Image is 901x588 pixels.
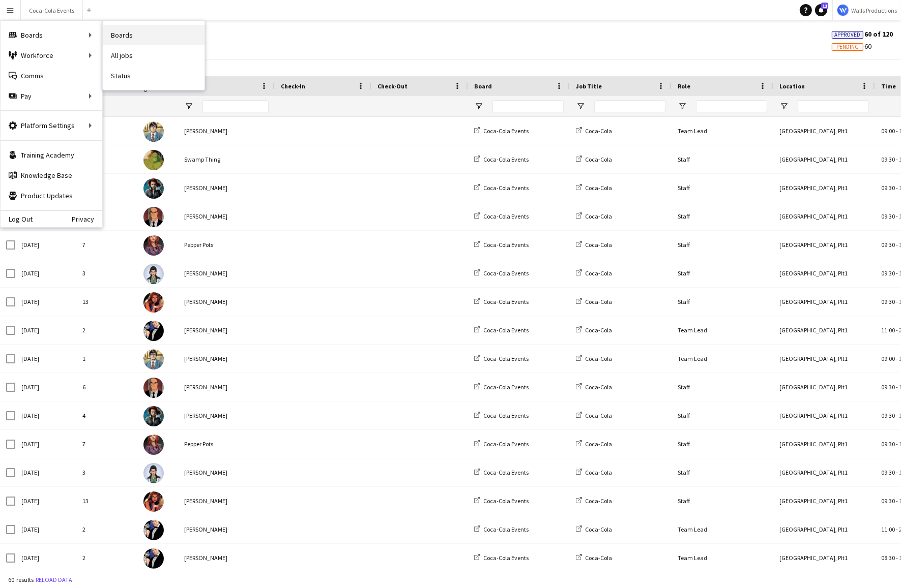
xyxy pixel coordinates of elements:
[815,4,827,16] a: 11
[15,401,76,429] div: [DATE]
[178,259,275,287] div: [PERSON_NAME]
[881,184,895,192] span: 09:30
[178,458,275,486] div: [PERSON_NAME]
[143,235,164,256] img: Pepper Pots
[672,458,773,486] div: Staff
[896,469,898,476] span: -
[896,184,898,192] span: -
[178,174,275,202] div: [PERSON_NAME]
[15,345,76,373] div: [DATE]
[881,412,895,419] span: 09:30
[773,373,875,401] div: [GEOGRAPHIC_DATA], Plt1
[773,345,875,373] div: [GEOGRAPHIC_DATA], Plt1
[15,231,76,259] div: [DATE]
[483,156,529,163] span: Coca-Cola Events
[474,355,529,362] a: Coca-Cola Events
[896,212,898,220] span: -
[1,115,102,136] div: Platform Settings
[184,102,193,111] button: Open Filter Menu
[779,102,789,111] button: Open Filter Menu
[483,212,529,220] span: Coca-Cola Events
[178,231,275,259] div: Pepper Pots
[881,298,895,305] span: 09:30
[672,316,773,344] div: Team Lead
[178,430,275,458] div: Pepper Pots
[483,469,529,476] span: Coca-Cola Events
[821,3,828,9] span: 11
[896,497,898,505] span: -
[585,554,612,562] span: Coca-Cola
[483,525,529,533] span: Coca-Cola Events
[492,100,564,112] input: Board Filter Input
[76,145,137,173] div: 12
[76,544,137,572] div: 2
[881,82,896,90] span: Time
[474,241,529,249] a: Coca-Cola Events
[143,178,164,199] img: Amanda Briggs
[178,202,275,230] div: [PERSON_NAME]
[881,440,895,448] span: 09:30
[76,202,137,230] div: 6
[474,412,529,419] a: Coca-Cola Events
[576,440,612,448] a: Coca-Cola
[143,349,164,369] img: Clark Kent
[576,469,612,476] a: Coca-Cola
[585,156,612,163] span: Coca-Cola
[103,66,205,86] a: Status
[178,117,275,145] div: [PERSON_NAME]
[672,430,773,458] div: Staff
[672,487,773,515] div: Staff
[896,241,898,249] span: -
[896,554,898,562] span: -
[585,469,612,476] span: Coca-Cola
[576,554,612,562] a: Coca-Cola
[1,165,102,185] a: Knowledge Base
[832,29,893,39] span: 60 of 120
[678,102,687,111] button: Open Filter Menu
[178,316,275,344] div: [PERSON_NAME]
[143,292,164,313] img: Barbara Gorden
[483,184,529,192] span: Coca-Cola Events
[1,66,102,86] a: Comms
[143,491,164,512] img: Barbara Gorden
[773,231,875,259] div: [GEOGRAPHIC_DATA], Plt1
[576,241,612,249] a: Coca-Cola
[896,355,898,362] span: -
[896,298,898,305] span: -
[76,231,137,259] div: 7
[585,412,612,419] span: Coca-Cola
[143,463,164,483] img: Diana Prince
[576,269,612,277] a: Coca-Cola
[672,373,773,401] div: Staff
[773,401,875,429] div: [GEOGRAPHIC_DATA], Plt1
[377,82,408,90] span: Check-Out
[585,440,612,448] span: Coca-Cola
[178,515,275,543] div: [PERSON_NAME]
[585,298,612,305] span: Coca-Cola
[483,383,529,391] span: Coca-Cola Events
[143,406,164,426] img: Amanda Briggs
[76,117,137,145] div: 1
[896,127,898,135] span: -
[15,373,76,401] div: [DATE]
[483,298,529,305] span: Coca-Cola Events
[881,469,895,476] span: 09:30
[202,100,269,112] input: Name Filter Input
[474,497,529,505] a: Coca-Cola Events
[881,156,895,163] span: 09:30
[576,127,612,135] a: Coca-Cola
[474,269,529,277] a: Coca-Cola Events
[474,184,529,192] a: Coca-Cola Events
[881,355,895,362] span: 09:00
[483,326,529,334] span: Coca-Cola Events
[15,544,76,572] div: [DATE]
[76,345,137,373] div: 1
[585,127,612,135] span: Coca-Cola
[881,241,895,249] span: 09:30
[837,4,849,16] img: Logo
[798,100,869,112] input: Location Filter Input
[103,25,205,45] a: Boards
[15,259,76,287] div: [DATE]
[76,288,137,316] div: 13
[576,326,612,334] a: Coca-Cola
